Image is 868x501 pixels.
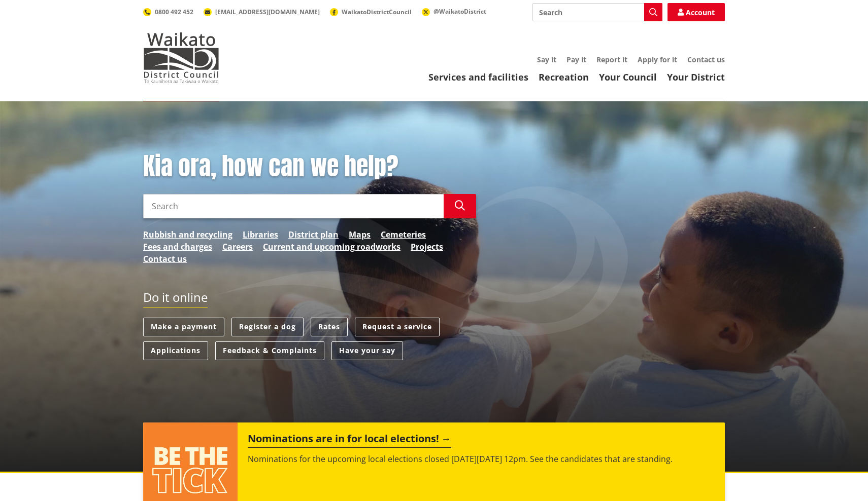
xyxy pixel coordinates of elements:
[143,318,224,336] a: Make a payment
[381,228,426,241] a: Cemeteries
[539,71,589,83] a: Recreation
[687,55,725,64] a: Contact us
[667,71,725,83] a: Your District
[537,55,556,64] a: Say it
[231,318,304,336] a: Register a dog
[143,290,208,308] h2: Do it online
[599,71,657,83] a: Your Council
[243,228,278,241] a: Libraries
[248,433,451,448] h2: Nominations are in for local elections!
[532,3,662,21] input: Search input
[215,8,320,16] span: [EMAIL_ADDRESS][DOMAIN_NAME]
[143,152,476,181] h1: Kia ora, how can we help?
[143,32,219,83] img: Waikato District Council - Te Kaunihera aa Takiwaa o Waikato
[638,55,677,64] a: Apply for it
[248,453,715,465] p: Nominations for the upcoming local elections closed [DATE][DATE] 12pm. See the candidates that ar...
[428,71,528,83] a: Services and facilities
[355,318,440,336] a: Request a service
[331,341,403,360] a: Have your say
[566,55,586,64] a: Pay it
[342,8,412,16] span: WaikatoDistrictCouncil
[433,7,486,16] span: @WaikatoDistrict
[667,3,725,21] a: Account
[143,194,444,218] input: Search input
[215,341,324,360] a: Feedback & Complaints
[143,8,193,16] a: 0800 492 452
[155,8,193,16] span: 0800 492 452
[330,8,412,16] a: WaikatoDistrictCouncil
[422,7,486,16] a: @WaikatoDistrict
[204,8,320,16] a: [EMAIL_ADDRESS][DOMAIN_NAME]
[143,341,208,360] a: Applications
[143,253,187,265] a: Contact us
[288,228,339,241] a: District plan
[596,55,627,64] a: Report it
[411,241,443,253] a: Projects
[222,241,253,253] a: Careers
[143,241,212,253] a: Fees and charges
[143,228,232,241] a: Rubbish and recycling
[263,241,400,253] a: Current and upcoming roadworks
[349,228,371,241] a: Maps
[311,318,348,336] a: Rates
